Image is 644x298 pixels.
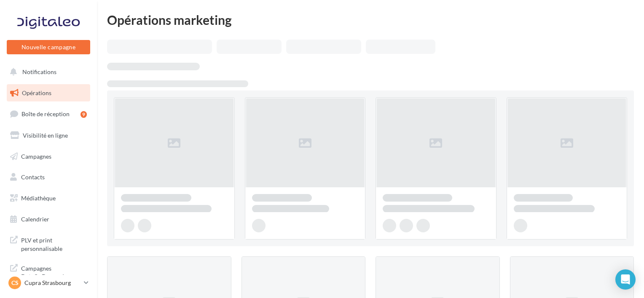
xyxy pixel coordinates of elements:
[107,13,634,26] div: Opérations marketing
[5,63,89,81] button: Notifications
[5,231,92,256] a: PLV et print personnalisable
[7,275,90,291] a: CS Cupra Strasbourg
[5,189,92,207] a: Médiathèque
[21,173,45,181] span: Contacts
[7,40,90,54] button: Nouvelle campagne
[5,148,92,165] a: Campagnes
[24,279,80,287] p: Cupra Strasbourg
[23,132,68,139] span: Visibilité en ligne
[21,234,87,253] span: PLV et print personnalisable
[22,89,51,96] span: Opérations
[21,152,51,160] span: Campagnes
[5,127,92,144] a: Visibilité en ligne
[21,194,56,202] span: Médiathèque
[615,269,636,290] div: Open Intercom Messenger
[5,259,92,284] a: Campagnes DataOnDemand
[21,110,70,117] span: Boîte de réception
[5,210,92,228] a: Calendrier
[22,68,56,75] span: Notifications
[21,216,49,223] span: Calendrier
[5,168,92,186] a: Contacts
[5,84,92,102] a: Opérations
[80,111,87,118] div: 9
[21,263,87,281] span: Campagnes DataOnDemand
[11,279,19,287] span: CS
[5,105,92,123] a: Boîte de réception9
